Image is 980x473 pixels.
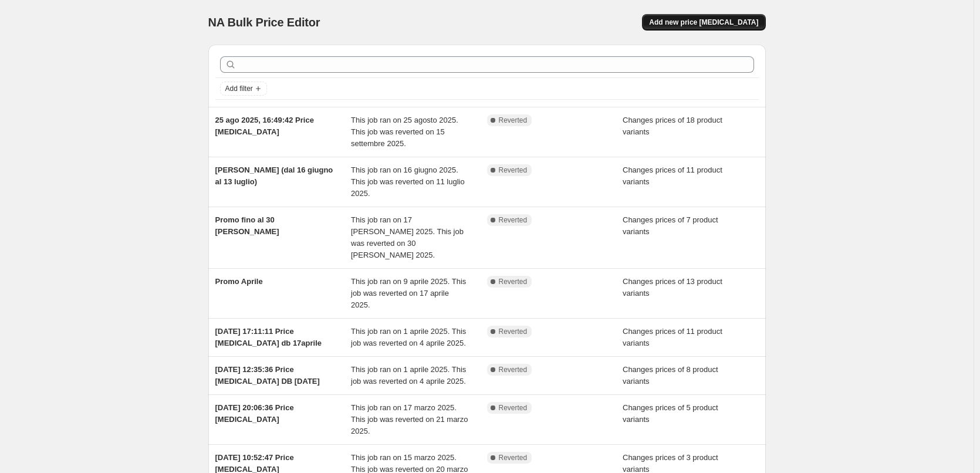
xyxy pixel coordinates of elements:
[623,365,718,386] span: Changes prices of 8 product variants
[215,403,294,424] span: [DATE] 20:06:36 Price [MEDICAL_DATA]
[623,165,722,186] span: Changes prices of 11 product variants
[351,365,466,386] span: This job ran on 1 aprile 2025. This job was reverted on 4 aprile 2025.
[623,277,722,298] span: Changes prices of 13 product variants
[499,453,528,462] span: Reverted
[499,116,528,125] span: Reverted
[215,165,333,186] span: [PERSON_NAME] (dal 16 giugno al 13 luglio)
[351,403,468,435] span: This job ran on 17 marzo 2025. This job was reverted on 21 marzo 2025.
[215,327,322,347] span: [DATE] 17:11:11 Price [MEDICAL_DATA] db 17aprile
[351,165,465,198] span: This job ran on 16 giugno 2025. This job was reverted on 11 luglio 2025.
[642,14,765,31] button: Add new price [MEDICAL_DATA]
[499,277,528,286] span: Reverted
[623,327,722,347] span: Changes prices of 11 product variants
[220,82,267,96] button: Add filter
[215,116,314,136] span: 25 ago 2025, 16:49:42 Price [MEDICAL_DATA]
[351,277,466,309] span: This job ran on 9 aprile 2025. This job was reverted on 17 aprile 2025.
[649,18,758,27] span: Add new price [MEDICAL_DATA]
[623,116,722,136] span: Changes prices of 18 product variants
[351,215,464,259] span: This job ran on 17 [PERSON_NAME] 2025. This job was reverted on 30 [PERSON_NAME] 2025.
[215,365,320,386] span: [DATE] 12:35:36 Price [MEDICAL_DATA] DB [DATE]
[208,16,320,29] span: NA Bulk Price Editor
[623,215,718,236] span: Changes prices of 7 product variants
[215,215,279,236] span: Promo fino al 30 [PERSON_NAME]
[351,116,458,148] span: This job ran on 25 agosto 2025. This job was reverted on 15 settembre 2025.
[215,277,263,286] span: Promo Aprile
[225,84,253,93] span: Add filter
[499,365,528,374] span: Reverted
[623,403,718,424] span: Changes prices of 5 product variants
[499,403,528,413] span: Reverted
[499,327,528,336] span: Reverted
[499,215,528,225] span: Reverted
[351,327,466,347] span: This job ran on 1 aprile 2025. This job was reverted on 4 aprile 2025.
[499,165,528,175] span: Reverted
